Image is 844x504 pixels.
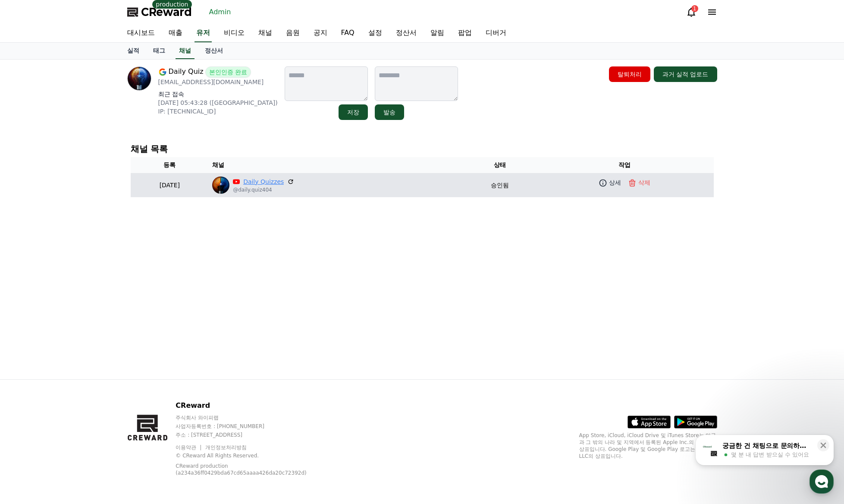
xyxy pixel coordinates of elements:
th: 상태 [464,157,535,173]
a: 실적 [120,43,146,59]
button: 탈퇴처리 [609,66,650,82]
p: @daily.quiz404 [233,186,294,193]
span: 설정 [133,287,144,293]
a: 정산서 [389,24,424,42]
button: 저장 [339,104,368,120]
a: 이용약관 [176,444,203,450]
img: Daily Quizzes [212,176,229,194]
a: Daily Quizzes [243,177,284,186]
a: 팝업 [451,24,479,42]
th: 채널 [209,157,464,173]
p: 삭제 [638,178,650,187]
a: 디버거 [479,24,513,42]
a: 정산서 [198,43,230,59]
a: FAQ [334,24,361,42]
a: 상세 [597,176,623,189]
h4: 채널 목록 [131,144,714,154]
div: 1 [691,5,698,12]
p: © CReward All Rights Reserved. [176,452,327,459]
a: 홈 [3,274,57,295]
p: 주소 : [STREET_ADDRESS] [176,432,327,438]
p: 승인됨 [491,181,509,190]
a: 대화 [57,274,111,295]
a: 대시보드 [120,24,162,42]
a: Admin [206,5,235,19]
p: CReward production (a234a36ff0429bda67cd65aaaa426da20c72392d) [176,463,314,476]
p: App Store, iCloud, iCloud Drive 및 iTunes Store는 미국과 그 밖의 나라 및 지역에서 등록된 Apple Inc.의 서비스 상표입니다. Goo... [579,432,717,460]
img: profile image [127,66,151,91]
a: 1 [686,7,697,17]
p: IP: [TECHNICAL_ID] [158,107,278,116]
a: CReward [127,5,192,19]
a: 태그 [146,43,172,59]
span: Daily Quiz [169,66,204,78]
span: 본인인증 완료 [205,66,251,78]
a: 매출 [162,24,189,42]
button: 발송 [375,104,404,120]
a: 알림 [424,24,451,42]
p: [EMAIL_ADDRESS][DOMAIN_NAME] [158,78,278,86]
p: 사업자등록번호 : [PHONE_NUMBER] [176,423,327,430]
p: 주식회사 와이피랩 [176,414,327,421]
p: CReward [176,400,327,411]
p: 상세 [609,178,621,187]
a: 설정 [361,24,389,42]
th: 등록 [131,157,209,173]
p: [DATE] [134,181,206,190]
th: 작업 [536,157,714,173]
a: 개인정보처리방침 [205,444,247,450]
span: 홈 [27,287,32,293]
button: 과거 실적 업로드 [654,66,717,82]
span: 대화 [79,287,89,294]
a: 유저 [195,24,212,42]
a: 채널 [251,24,279,42]
span: CReward [141,5,192,19]
a: 채널 [176,43,195,59]
a: 비디오 [217,24,251,42]
a: 공지 [307,24,334,42]
a: 설정 [111,274,166,295]
a: 음원 [279,24,307,42]
p: [DATE] 05:43:28 ([GEOGRAPHIC_DATA]) [158,98,278,107]
p: 최근 접속 [158,90,278,98]
button: 삭제 [626,176,652,189]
